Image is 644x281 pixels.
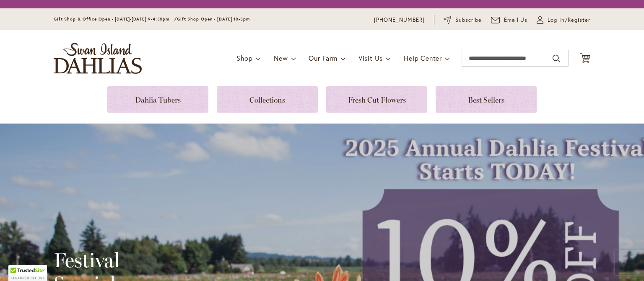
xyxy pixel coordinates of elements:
[444,16,482,24] a: Subscribe
[548,16,590,24] span: Log In/Register
[491,16,528,24] a: Email Us
[537,16,590,24] a: Log In/Register
[236,54,253,62] span: Shop
[274,54,288,62] span: New
[404,54,442,62] span: Help Center
[358,54,383,62] span: Visit Us
[455,16,482,24] span: Subscribe
[54,16,177,22] span: Gift Shop & Office Open - [DATE]-[DATE] 9-4:30pm /
[504,16,528,24] span: Email Us
[374,16,425,24] a: [PHONE_NUMBER]
[54,43,142,74] a: store logo
[177,16,250,22] span: Gift Shop Open - [DATE] 10-3pm
[309,54,337,62] span: Our Farm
